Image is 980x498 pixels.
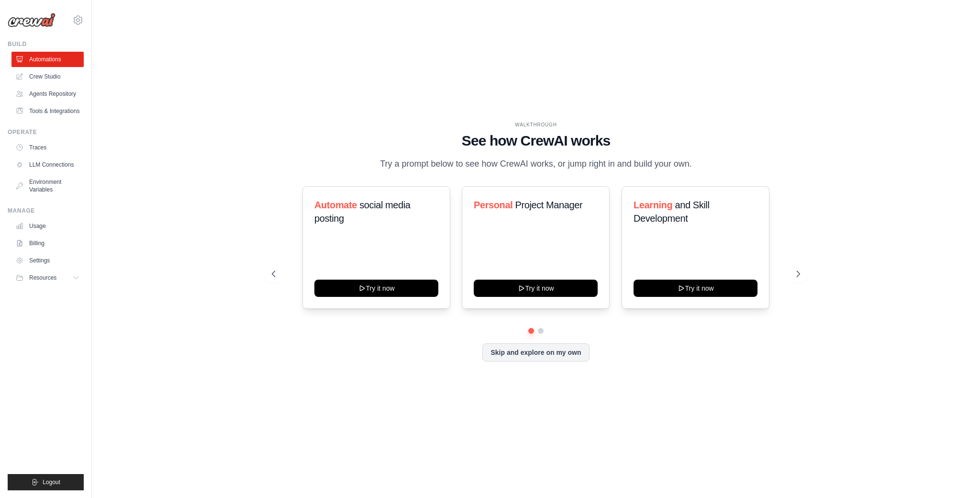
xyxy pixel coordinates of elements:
[314,280,438,297] button: Try it now
[375,157,697,171] p: Try a prompt below to see how CrewAI works, or jump right in and build your own.
[515,200,583,210] span: Project Manager
[8,207,84,215] div: Manage
[634,200,672,210] span: Learning
[474,200,512,210] span: Personal
[11,103,84,119] a: Tools & Integrations
[8,40,84,48] div: Build
[11,52,84,67] a: Automations
[11,140,84,155] a: Traces
[29,274,56,282] span: Resources
[932,452,980,498] iframe: Chat Widget
[272,132,800,149] h1: See how CrewAI works
[11,157,84,172] a: LLM Connections
[272,121,800,128] div: WALKTHROUGH
[634,200,709,224] span: and Skill Development
[8,128,84,136] div: Operate
[43,478,60,486] span: Logout
[8,13,56,27] img: Logo
[314,200,357,210] span: Automate
[314,200,411,224] span: social media posting
[8,474,84,490] button: Logout
[482,343,589,362] button: Skip and explore on my own
[11,174,84,197] a: Environment Variables
[11,236,84,251] a: Billing
[11,86,84,102] a: Agents Repository
[11,253,84,268] a: Settings
[11,270,84,285] button: Resources
[11,69,84,84] a: Crew Studio
[11,218,84,234] a: Usage
[634,280,757,297] button: Try it now
[474,280,598,297] button: Try it now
